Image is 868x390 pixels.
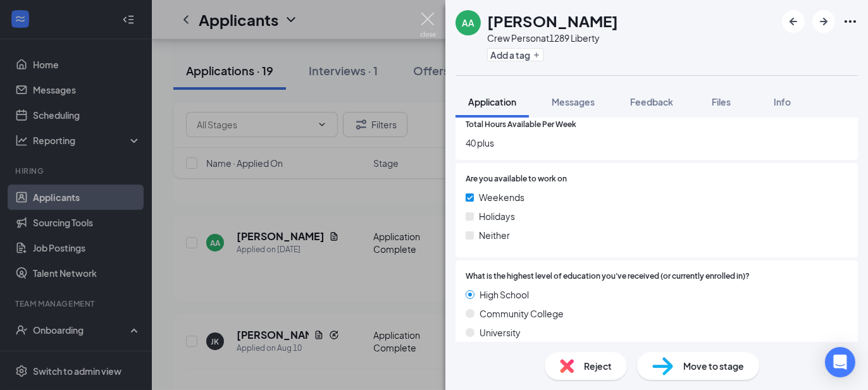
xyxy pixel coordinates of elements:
svg: ArrowLeftNew [786,14,801,29]
span: Messages [552,96,595,107]
span: Application [468,96,516,107]
span: High School [480,288,529,302]
button: PlusAdd a tag [487,48,543,61]
span: University [480,326,521,339]
button: ArrowLeftNew [782,10,805,33]
span: Community College [480,307,564,320]
span: What is the highest level of education you've received (or currently enrolled in)? [466,271,750,283]
span: Files [712,96,731,107]
button: ArrowRight [812,10,835,33]
span: Feedback [630,96,673,107]
span: Weekends [479,190,524,204]
svg: Ellipses [843,14,858,29]
span: Holidays [479,209,515,223]
span: Total Hours Available Per Week [466,119,576,131]
span: Reject [584,359,612,373]
span: 40 plus [466,136,848,150]
h1: [PERSON_NAME] [487,10,618,32]
div: Crew Person at 1289 Liberty [487,32,618,44]
svg: ArrowRight [816,14,831,29]
span: Are you available to work on [466,173,567,185]
div: Open Intercom Messenger [825,347,855,377]
svg: Plus [533,51,540,59]
span: Neither [479,228,510,242]
span: Move to stage [683,359,744,373]
span: Info [774,96,791,107]
div: AA [462,16,474,29]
